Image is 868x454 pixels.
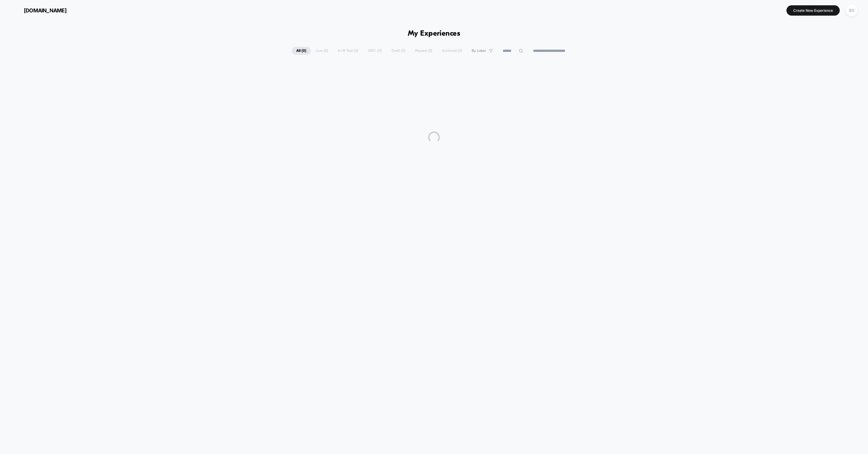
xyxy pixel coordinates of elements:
span: All ( 0 ) [292,47,311,55]
span: By Label [472,49,486,53]
button: BS [844,4,859,16]
button: [DOMAIN_NAME] [9,6,68,15]
span: [DOMAIN_NAME] [24,7,67,14]
button: Create New Experience [786,5,840,16]
div: BS [846,5,857,16]
h1: My Experiences [408,29,460,38]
